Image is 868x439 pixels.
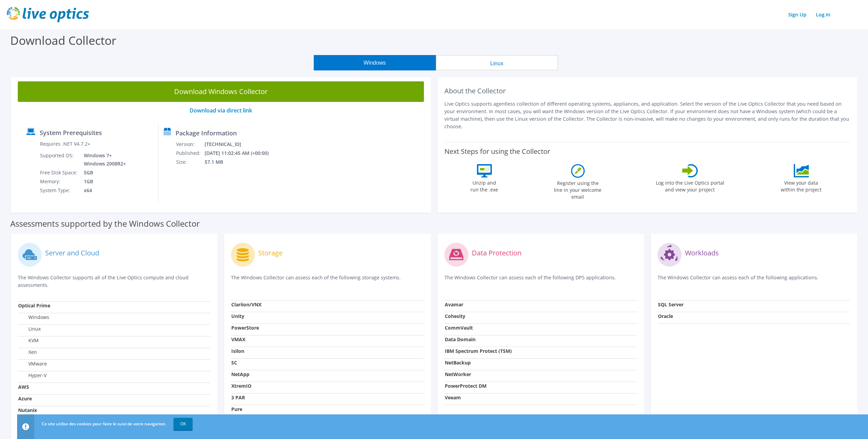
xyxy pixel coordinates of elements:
[685,250,719,256] label: Workloads
[18,384,29,390] strong: AWS
[176,149,204,158] td: Published:
[204,158,278,167] td: 57.1 MB
[258,250,283,256] label: Storage
[444,274,637,288] p: The Windows Collector can assess each of the following DPS applications.
[785,10,810,19] a: Sign Up
[18,372,47,379] label: Hyper-V
[444,100,851,130] p: Live Optics supports agentless collection of different operating systems, appliances, and applica...
[231,383,251,389] strong: XtremIO
[445,383,487,389] strong: PowerProtect DM
[18,360,47,367] label: VMware
[231,313,244,319] strong: Unity
[176,140,204,149] td: Version:
[18,81,424,102] a: Download Windows Collector
[231,274,424,288] p: The Windows Collector can assess each of the following storage systems.
[18,325,41,332] label: Linux
[444,147,550,156] label: Next Steps for using the Collector
[231,359,237,366] strong: SC
[472,250,521,256] label: Data Protection
[18,407,37,413] strong: Nutanix
[436,55,558,70] button: Linux
[18,395,32,402] strong: Azure
[231,371,249,377] strong: NetApp
[40,151,79,168] td: Supported OS:
[176,158,204,167] td: Size:
[231,406,242,412] strong: Pure
[445,313,465,319] strong: Cohesity
[658,274,850,288] p: The Windows Collector can assess each of the following applications.
[204,149,278,158] td: [DATE] 11:02:45 AM (+00:00)
[445,371,471,377] strong: NetWorker
[231,348,244,354] strong: Isilon
[777,177,826,193] label: View your data within the project
[658,301,684,308] strong: SQL Server
[79,186,127,195] td: x64
[173,418,193,430] a: OK
[813,10,834,19] a: Log In
[79,177,127,186] td: 1GB
[314,55,436,70] button: Windows
[445,359,471,366] strong: NetBackup
[79,168,127,177] td: 5GB
[40,168,79,177] td: Free Disk Space:
[176,130,237,136] label: Package Information
[40,186,79,195] td: System Type:
[231,394,245,401] strong: 3 PAR
[18,302,50,309] strong: Optical Prime
[445,301,463,308] strong: Avamar
[231,336,245,343] strong: VMAX
[18,337,39,344] label: KVM
[656,177,725,193] label: Log into the Live Optics portal and view your project
[18,314,49,321] label: Windows
[10,220,200,227] label: Assessments supported by the Windows Collector
[445,324,473,331] strong: CommVault
[18,274,210,289] p: The Windows Collector supports all of the Live Optics compute and cloud assessments.
[469,177,500,193] label: Unzip and run the .exe
[40,177,79,186] td: Memory:
[45,250,99,256] label: Server and Cloud
[7,7,89,22] img: live_optics_svg.svg
[40,141,90,147] label: Requires .NET V4.7.2+
[444,87,851,95] h2: About the Collector
[231,324,259,331] strong: PowerStore
[18,349,37,356] label: Xen
[445,394,461,401] strong: Veeam
[42,421,166,427] span: Ce site utilise des cookies pour faire le suivi de votre navigation.
[445,348,512,354] strong: IBM Spectrum Protect (TSM)
[40,129,102,136] label: System Prerequisites
[445,336,476,343] strong: Data Domain
[658,313,673,319] strong: Oracle
[204,140,278,149] td: [TECHNICAL_ID]
[79,151,127,168] td: Windows 7+ Windows 2008R2+
[190,107,252,114] a: Download via direct link
[10,32,116,48] label: Download Collector
[552,178,604,200] label: Register using the line in your welcome email
[231,301,261,308] strong: Clariion/VNX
